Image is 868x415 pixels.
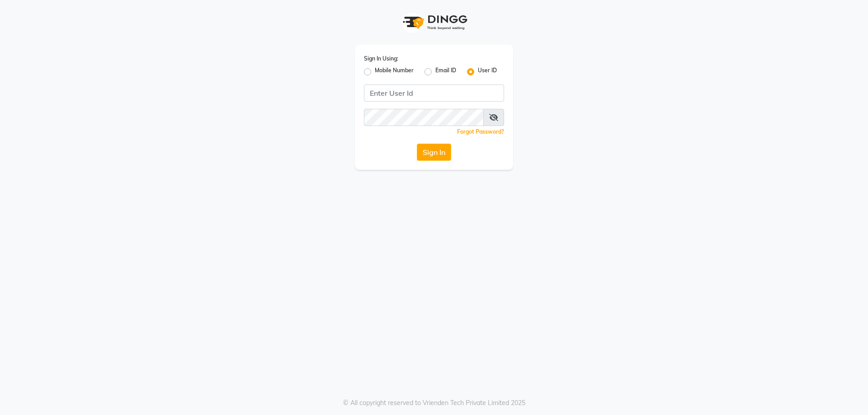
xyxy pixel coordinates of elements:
input: Username [364,109,484,126]
input: Username [364,84,504,102]
button: Sign In [417,144,451,161]
label: User ID [478,66,497,77]
label: Mobile Number [375,66,414,77]
label: Sign In Using: [364,55,398,63]
a: Forgot Password? [457,128,504,135]
label: Email ID [435,66,456,77]
img: logo1.svg [398,9,470,36]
